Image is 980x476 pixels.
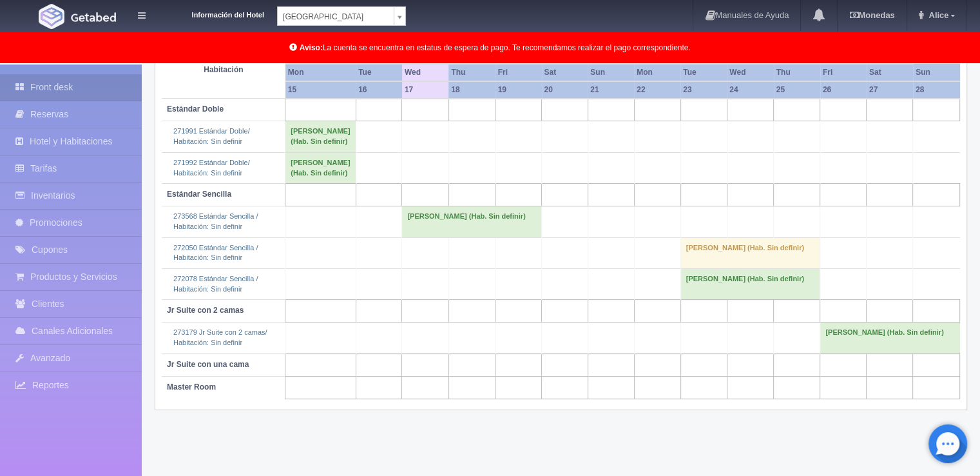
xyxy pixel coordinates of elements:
th: 19 [495,81,542,99]
th: Tue [680,64,727,81]
img: Getabed [71,12,116,22]
th: Fri [495,64,542,81]
span: [GEOGRAPHIC_DATA] [283,7,389,26]
b: Estándar Sencilla [167,190,231,199]
a: 272078 Estándar Sencilla /Habitación: Sin definir [173,275,258,293]
b: Master Room [167,382,216,392]
th: 15 [285,81,356,99]
th: Fri [820,64,867,81]
th: 21 [588,81,634,99]
th: Thu [448,64,495,81]
th: 26 [820,81,867,99]
th: Sun [588,64,634,81]
b: Estándar Doble [167,104,224,114]
th: 23 [680,81,727,99]
b: Monedas [849,10,894,20]
dt: Información del Hotel [161,6,264,21]
th: Mon [285,64,356,81]
th: 22 [634,81,680,99]
th: Tue [356,64,402,81]
th: Sun [913,64,960,81]
a: 271992 Estándar Doble/Habitación: Sin definir [173,159,250,177]
td: [PERSON_NAME] (Hab. Sin definir) [285,152,356,183]
th: 25 [774,81,820,99]
a: 272050 Estándar Sencilla /Habitación: Sin definir [173,244,258,262]
th: Wed [402,64,448,81]
td: [PERSON_NAME] (Hab. Sin definir) [680,237,820,268]
th: 20 [542,81,588,99]
th: 17 [402,81,448,99]
strong: Habitación [204,65,243,74]
b: Jr Suite con 2 camas [167,306,244,315]
a: 271991 Estándar Doble/Habitación: Sin definir [173,127,250,145]
span: Alice [925,10,948,20]
th: Thu [774,64,820,81]
img: Getabed [39,4,64,29]
th: Mon [634,64,680,81]
th: 28 [913,81,960,99]
a: 273179 Jr Suite con 2 camas/Habitación: Sin definir [173,328,267,346]
a: [GEOGRAPHIC_DATA] [277,6,406,26]
th: 27 [867,81,913,99]
td: [PERSON_NAME] (Hab. Sin definir) [680,269,820,300]
th: Wed [727,64,773,81]
th: 16 [356,81,402,99]
b: Aviso: [300,43,323,52]
th: Sat [867,64,913,81]
a: 273568 Estándar Sencilla /Habitación: Sin definir [173,212,258,230]
td: [PERSON_NAME] (Hab. Sin definir) [402,206,542,237]
b: Jr Suite con una cama [167,360,249,369]
td: [PERSON_NAME] (Hab. Sin definir) [820,322,960,353]
th: 24 [727,81,773,99]
th: 18 [448,81,495,99]
td: [PERSON_NAME] (Hab. Sin definir) [285,121,356,152]
th: Sat [542,64,588,81]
